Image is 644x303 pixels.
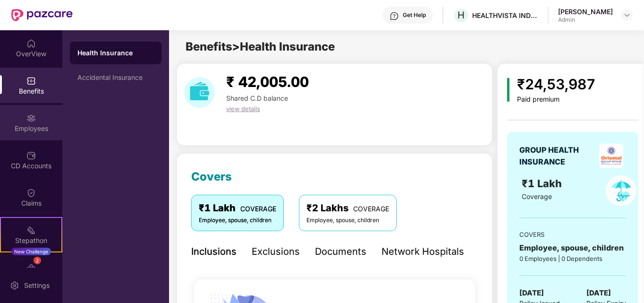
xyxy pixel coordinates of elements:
span: Covers [191,170,232,183]
span: [DATE] [586,287,611,299]
img: icon [507,78,509,102]
div: 2 [34,257,41,264]
div: Documents [315,244,366,259]
img: svg+xml;base64,PHN2ZyBpZD0iQmVuZWZpdHMiIHhtbG5zPSJodHRwOi8vd3d3LnczLm9yZy8yMDAwL3N2ZyIgd2lkdGg9Ij... [26,76,36,86]
img: svg+xml;base64,PHN2ZyBpZD0iQ2xhaW0iIHhtbG5zPSJodHRwOi8vd3d3LnczLm9yZy8yMDAwL3N2ZyIgd2lkdGg9IjIwIi... [26,188,36,198]
img: svg+xml;base64,PHN2ZyBpZD0iRW1wbG95ZWVzIiB4bWxucz0iaHR0cDovL3d3dy53My5vcmcvMjAwMC9zdmciIHdpZHRoPS... [26,113,36,123]
img: svg+xml;base64,PHN2ZyBpZD0iQ0RfQWNjb3VudHMiIGRhdGEtbmFtZT0iQ0QgQWNjb3VudHMiIHhtbG5zPSJodHRwOi8vd3... [26,151,36,160]
img: svg+xml;base64,PHN2ZyBpZD0iRHJvcGRvd24tMzJ4MzIiIHhtbG5zPSJodHRwOi8vd3d3LnczLm9yZy8yMDAwL3N2ZyIgd2... [623,11,631,19]
span: Shared C.D balance [226,94,288,102]
div: Network Hospitals [381,244,464,259]
img: svg+xml;base64,PHN2ZyBpZD0iU2V0dGluZy0yMHgyMCIgeG1sbnM9Imh0dHA6Ly93d3cudzMub3JnLzIwMDAvc3ZnIiB3aW... [10,281,19,290]
span: COVERAGE [240,205,276,213]
div: Admin [558,16,613,24]
img: svg+xml;base64,PHN2ZyB4bWxucz0iaHR0cDovL3d3dy53My5vcmcvMjAwMC9zdmciIHdpZHRoPSIyMSIgaGVpZ2h0PSIyMC... [26,225,36,235]
div: Stepathon [1,236,61,245]
span: COVERAGE [353,205,389,213]
span: Benefits > Health Insurance [186,40,335,53]
div: Get Help [403,11,426,19]
div: Exclusions [252,244,300,259]
div: 0 Employees | 0 Dependents [519,254,626,263]
div: Employee, spouse, children [199,216,276,225]
img: svg+xml;base64,PHN2ZyBpZD0iSG9tZSIgeG1sbnM9Imh0dHA6Ly93d3cudzMub3JnLzIwMDAvc3ZnIiB3aWR0aD0iMjAiIG... [26,39,36,48]
div: Health Insurance [77,48,154,58]
div: GROUP HEALTH INSURANCE [519,144,596,168]
span: ₹ 42,005.00 [226,73,309,90]
div: ₹2 Lakhs [306,201,389,216]
span: view details [226,105,260,113]
img: svg+xml;base64,PHN2ZyBpZD0iSGVscC0zMngzMiIgeG1sbnM9Imh0dHA6Ly93d3cudzMub3JnLzIwMDAvc3ZnIiB3aWR0aD... [390,11,399,21]
img: insurerLogo [599,144,623,168]
img: svg+xml;base64,PHN2ZyBpZD0iRW5kb3JzZW1lbnRzIiB4bWxucz0iaHR0cDovL3d3dy53My5vcmcvMjAwMC9zdmciIHdpZH... [26,263,36,272]
div: New Challenge [11,248,51,255]
span: Coverage [522,192,552,200]
div: COVERS [519,230,626,239]
div: Paid premium [517,95,595,104]
div: ₹1 Lakh [199,201,276,216]
div: Employee, spouse, children [519,242,626,254]
div: [PERSON_NAME] [558,7,613,16]
div: HEALTHVISTA INDIA LIMITED [472,11,538,20]
div: Settings [21,281,52,290]
img: policyIcon [606,175,636,206]
div: Employee, spouse, children [306,216,389,225]
span: H [458,9,465,21]
img: New Pazcare Logo [11,9,73,21]
span: [DATE] [519,287,544,299]
div: ₹24,53,987 [517,73,595,95]
div: Accidental Insurance [77,74,154,81]
img: download [184,77,215,108]
div: Inclusions [191,244,237,259]
span: ₹1 Lakh [522,177,565,190]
